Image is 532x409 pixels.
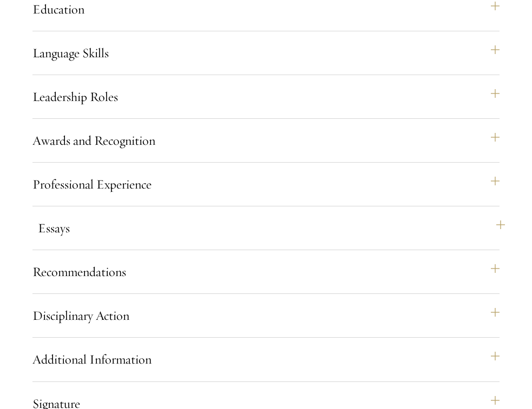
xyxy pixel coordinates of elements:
[32,303,500,328] button: Disciplinary Action
[32,84,500,110] button: Leadership Roles
[32,259,500,285] button: Recommendations
[32,171,500,197] button: Professional Experience
[32,128,500,153] button: Awards and Recognition
[32,346,500,372] button: Additional Information
[38,215,505,241] button: Essays
[32,40,500,66] button: Language Skills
